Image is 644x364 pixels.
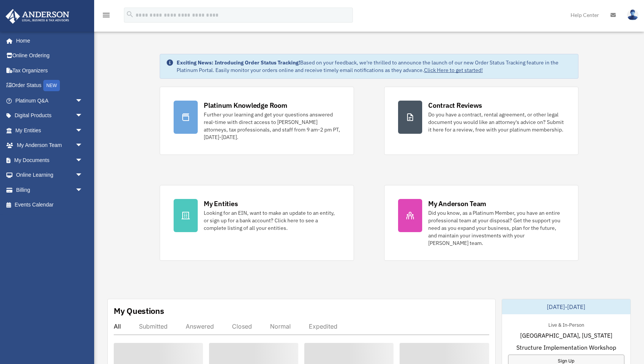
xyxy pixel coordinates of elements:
img: User Pic [627,9,638,20]
a: My Entities Looking for an EIN, want to make an update to an entity, or sign up for a bank accoun... [160,185,354,261]
span: arrow_drop_down [75,123,90,138]
a: Online Learningarrow_drop_down [5,168,94,183]
a: menu [102,13,111,20]
div: My Entities [204,199,238,208]
div: Expedited [309,323,337,330]
div: Looking for an EIN, want to make an update to an entity, or sign up for a bank account? Click her... [204,209,340,232]
div: Do you have a contract, rental agreement, or other legal document you would like an attorney's ad... [428,111,565,133]
a: Digital Productsarrow_drop_down [5,108,94,123]
div: Based on your feedback, we're thrilled to announce the launch of our new Order Status Tracking fe... [177,59,572,74]
div: Further your learning and get your questions answered real-time with direct access to [PERSON_NAM... [204,111,340,141]
a: Click Here to get started! [424,67,483,73]
span: arrow_drop_down [75,108,90,124]
div: Submitted [139,323,168,330]
span: arrow_drop_down [75,168,90,183]
span: arrow_drop_down [75,153,90,168]
span: arrow_drop_down [75,182,90,198]
a: Platinum Q&Aarrow_drop_down [5,93,94,108]
div: My Questions [114,305,164,317]
div: Closed [232,323,252,330]
strong: Exciting News: Introducing Order Status Tracking! [177,59,300,66]
a: My Anderson Teamarrow_drop_down [5,138,94,153]
a: Online Ordering [5,48,94,63]
div: Live & In-Person [542,320,590,328]
a: Billingarrow_drop_down [5,182,94,197]
a: Home [5,33,90,48]
i: menu [102,11,111,20]
div: NEW [43,80,60,91]
a: Order StatusNEW [5,78,94,93]
a: My Entitiesarrow_drop_down [5,123,94,138]
span: [GEOGRAPHIC_DATA], [US_STATE] [520,331,612,340]
span: Structure Implementation Workshop [516,343,616,352]
div: Normal [270,323,291,330]
a: Contract Reviews Do you have a contract, rental agreement, or other legal document you would like... [384,87,578,155]
div: My Anderson Team [428,199,486,208]
a: Tax Organizers [5,63,94,78]
div: [DATE]-[DATE] [502,299,631,314]
a: My Anderson Team Did you know, as a Platinum Member, you have an entire professional team at your... [384,185,578,261]
a: My Documentsarrow_drop_down [5,153,94,168]
div: Contract Reviews [428,101,482,110]
div: Platinum Knowledge Room [204,101,287,110]
img: Anderson Advisors Platinum Portal [3,9,72,24]
a: Platinum Knowledge Room Further your learning and get your questions answered real-time with dire... [160,87,354,155]
a: Events Calendar [5,197,94,213]
i: search [126,10,134,18]
div: All [114,323,121,330]
span: arrow_drop_down [75,138,90,153]
div: Did you know, as a Platinum Member, you have an entire professional team at your disposal? Get th... [428,209,565,247]
span: arrow_drop_down [75,93,90,109]
div: Answered [186,323,214,330]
